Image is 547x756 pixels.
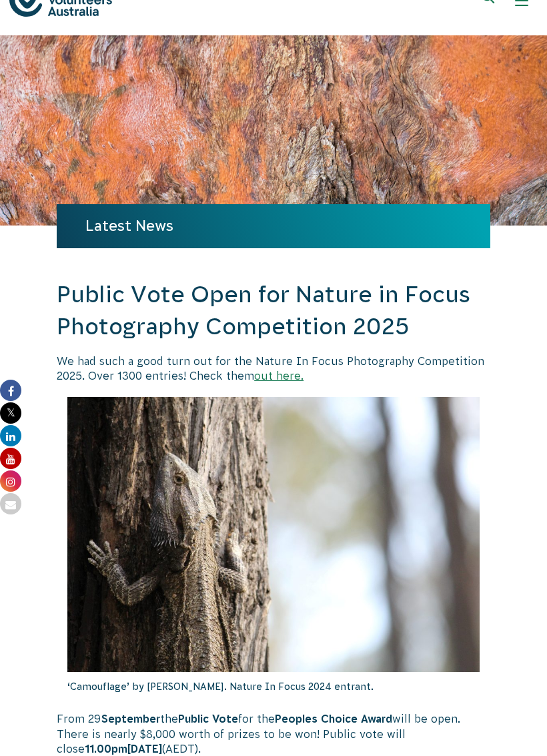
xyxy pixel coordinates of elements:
[57,711,490,756] p: From 29 the for the will be open. There is nearly $8,000 worth of prizes to be won! Public vote w...
[178,713,238,725] strong: Public Vote
[85,743,162,755] strong: 11.00pm[DATE]
[85,218,173,234] a: Latest News
[165,743,195,755] span: AEDT
[101,713,160,725] strong: September
[57,279,490,342] h2: Public Vote Open for Nature in Focus Photography Competition 2025
[57,354,490,384] p: We had such a good turn out for the Nature In Focus Photography Competition 2025. Over 1300 entri...
[67,672,480,701] p: ‘Camouflage’ by [PERSON_NAME]. Nature In Focus 2024 entrant.
[275,713,392,725] strong: Peoples Choice Award
[254,370,304,382] a: out here.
